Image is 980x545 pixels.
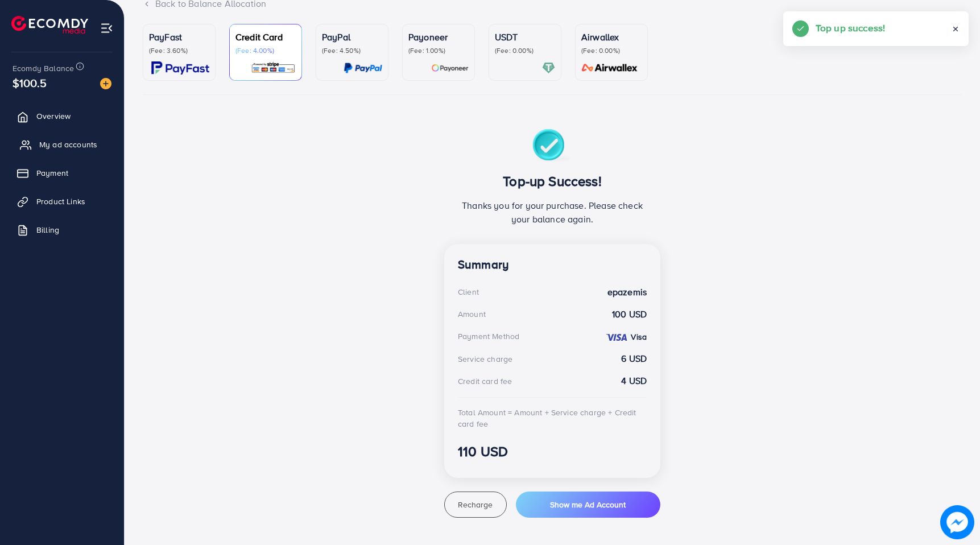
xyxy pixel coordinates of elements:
span: $100.5 [11,68,49,98]
a: Overview [9,105,115,127]
img: logo [11,16,88,34]
img: credit [605,333,628,342]
img: menu [100,22,113,35]
div: Service charge [458,353,512,365]
p: (Fee: 0.00%) [495,46,555,55]
img: card [151,61,209,75]
button: Recharge [444,492,507,518]
div: Total Amount = Amount + Service charge + Credit card fee [458,407,647,430]
a: Product Links [9,190,115,213]
span: Billing [36,224,59,236]
a: Payment [9,162,115,184]
p: (Fee: 1.00%) [408,46,469,55]
div: Client [458,286,479,298]
a: My ad accounts [9,133,115,156]
p: Credit Card [235,30,296,44]
p: PayPal [322,30,382,44]
a: Billing [9,218,115,241]
p: Airwallex [581,30,642,44]
span: Recharge [458,499,493,510]
div: Credit card fee [458,375,512,387]
img: image [940,505,974,539]
button: Show me Ad Account [516,492,660,518]
h4: Summary [458,258,647,272]
img: card [251,61,296,75]
strong: 100 USD [612,308,647,321]
span: Payment [36,167,68,179]
h5: Top up success! [816,20,885,35]
span: My ad accounts [39,139,97,150]
h3: Top-up Success! [458,173,647,189]
h3: 110 USD [458,443,647,460]
p: Thanks you for your purchase. Please check your balance again. [458,199,647,226]
p: USDT [495,30,555,44]
img: card [344,61,382,75]
strong: Visa [631,331,647,342]
img: card [578,61,642,75]
span: Product Links [36,196,85,207]
p: (Fee: 4.00%) [235,46,296,55]
span: Overview [36,110,71,122]
p: (Fee: 4.50%) [322,46,382,55]
span: Ecomdy Balance [13,63,74,74]
strong: 4 USD [621,374,647,387]
div: Amount [458,308,486,320]
p: (Fee: 3.60%) [149,46,209,55]
img: image [100,78,111,89]
p: Payoneer [408,30,469,44]
strong: 6 USD [621,352,647,365]
strong: epazemis [607,286,647,299]
p: PayFast [149,30,209,44]
p: (Fee: 0.00%) [581,46,642,55]
span: Show me Ad Account [550,499,626,510]
img: card [431,61,469,75]
img: card [542,61,555,75]
img: success [532,129,573,164]
div: Payment Method [458,331,519,342]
